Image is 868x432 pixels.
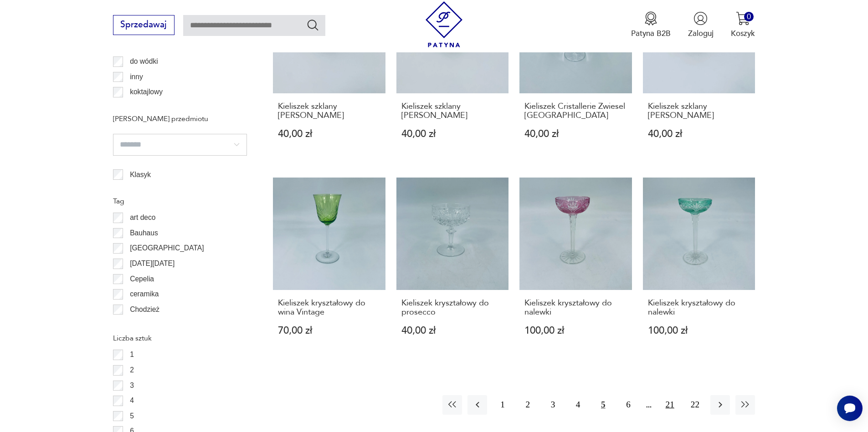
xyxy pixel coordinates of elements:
[524,129,627,139] p: 40,00 zł
[688,11,714,39] button: Zaloguj
[113,113,247,125] p: [PERSON_NAME] przedmiotu
[648,299,750,317] h3: Kieliszek kryształowy do nalewki
[644,11,658,25] img: Ikona medalu
[524,102,627,121] h3: Kieliszek Cristallerie Zwiesel [GEOGRAPHIC_DATA]
[648,129,750,139] p: 40,00 zł
[130,212,155,224] p: art deco
[631,11,671,39] a: Ikona medaluPatyna B2B
[744,12,754,21] div: 0
[130,169,151,181] p: Klasyk
[688,28,714,39] p: Zaloguj
[130,56,158,67] p: do wódki
[837,396,863,421] iframe: Smartsupp widget button
[130,273,154,285] p: Cepelia
[130,319,157,330] p: Ćmielów
[401,129,504,139] p: 40,00 zł
[401,326,504,335] p: 40,00 zł
[518,395,538,415] button: 2
[130,227,158,239] p: Bauhaus
[113,195,247,207] p: Tag
[519,178,632,357] a: Kieliszek kryształowy do nalewkiKieliszek kryształowy do nalewki100,00 zł
[396,178,509,357] a: Kieliszek kryształowy do proseccoKieliszek kryształowy do prosecco40,00 zł
[660,395,680,415] button: 21
[524,299,627,317] h3: Kieliszek kryształowy do nalewki
[306,18,319,31] button: Szukaj
[421,1,467,47] img: Patyna - sklep z meblami i dekoracjami vintage
[130,71,143,83] p: inny
[543,395,563,415] button: 3
[643,178,755,357] a: Kieliszek kryształowy do nalewkiKieliszek kryształowy do nalewki100,00 zł
[130,410,134,422] p: 5
[736,11,750,25] img: Ikona koszyka
[113,15,175,35] button: Sprzedawaj
[278,129,380,139] p: 40,00 zł
[731,28,755,39] p: Koszyk
[631,28,671,39] p: Patyna B2B
[648,326,750,335] p: 100,00 zł
[130,380,134,391] p: 3
[493,395,512,415] button: 1
[593,395,613,415] button: 5
[130,395,134,407] p: 4
[401,299,504,317] h3: Kieliszek kryształowy do prosecco
[685,395,705,415] button: 22
[618,395,638,415] button: 6
[130,288,159,300] p: ceramika
[278,326,380,335] p: 70,00 zł
[278,102,380,121] h3: Kieliszek szklany [PERSON_NAME]
[693,11,708,25] img: Ikonka użytkownika
[113,22,175,29] a: Sprzedawaj
[401,102,504,121] h3: Kieliszek szklany [PERSON_NAME]
[130,258,175,269] p: [DATE][DATE]
[113,332,247,344] p: Liczba sztuk
[130,86,163,98] p: koktajlowy
[278,299,380,317] h3: Kieliszek kryształowy do wina Vintage
[130,242,204,254] p: [GEOGRAPHIC_DATA]
[631,11,671,39] button: Patyna B2B
[130,304,159,315] p: Chodzież
[568,395,588,415] button: 4
[731,11,755,39] button: 0Koszyk
[648,102,750,121] h3: Kieliszek szklany [PERSON_NAME]
[130,349,134,361] p: 1
[524,326,627,335] p: 100,00 zł
[273,178,385,357] a: Kieliszek kryształowy do wina VintageKieliszek kryształowy do wina Vintage70,00 zł
[130,364,134,376] p: 2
